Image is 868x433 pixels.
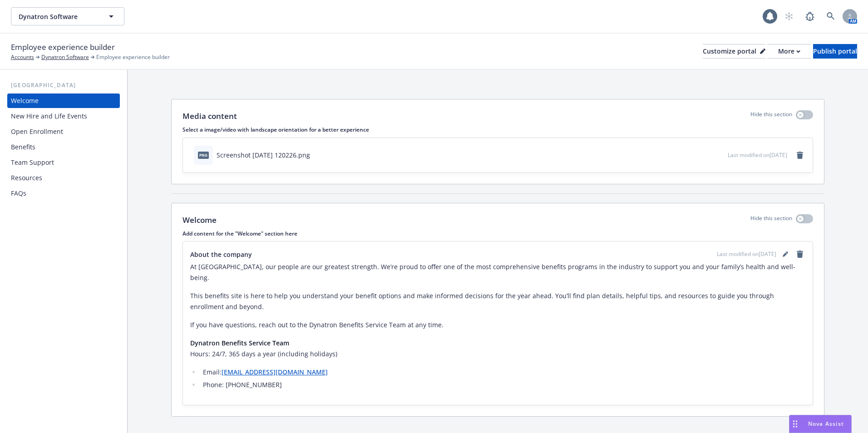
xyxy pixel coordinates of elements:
a: New Hire and Life Events [7,109,120,123]
a: remove [794,249,805,260]
div: Publish portal [813,44,857,58]
button: preview file [716,150,724,160]
p: At [GEOGRAPHIC_DATA], our people are our greatest strength. We’re proud to offer one of the most ... [190,261,805,283]
button: Publish portal [813,44,857,59]
div: Team Support [11,155,54,170]
p: If you have questions, reach out to the Dynatron Benefits Service Team at any time. [190,320,805,330]
button: Dynatron Software [11,7,124,25]
a: Report a Bug [801,7,819,25]
strong: Dynatron Benefits Service Team [190,339,289,347]
a: Dynatron Software [41,53,89,61]
button: download file [701,150,709,160]
a: editPencil [780,249,791,260]
span: Employee experience builder [11,41,115,53]
p: This benefits site is here to help you understand your benefit options and make informed decision... [190,290,805,312]
div: More [778,44,800,58]
p: Hide this section [750,214,792,226]
div: Customize portal [703,44,765,58]
a: FAQs [7,186,120,201]
button: Nova Assist [789,415,852,433]
div: New Hire and Life Events [11,109,87,123]
a: Accounts [11,53,34,61]
a: Benefits [7,140,120,154]
a: Start snowing [780,7,798,25]
div: Screenshot [DATE] 120226.png [217,150,310,160]
a: remove [794,150,805,161]
li: Email: [200,367,805,378]
div: FAQs [11,186,26,201]
span: Last modified on [DATE] [728,151,787,159]
li: Phone: [PHONE_NUMBER] [200,379,805,390]
p: Hide this section [750,110,792,122]
div: Open Enrollment [11,124,63,139]
div: Drag to move [789,415,801,433]
button: Customize portal [703,44,765,59]
a: Team Support [7,155,120,170]
div: Resources [11,171,42,185]
div: [GEOGRAPHIC_DATA] [7,81,120,90]
p: Add content for the "Welcome" section here [182,230,813,237]
span: Nova Assist [808,420,844,428]
a: Open Enrollment [7,124,120,139]
a: [EMAIL_ADDRESS][DOMAIN_NAME] [222,368,328,376]
span: png [198,152,209,158]
p: Welcome [182,214,217,226]
span: Last modified on [DATE] [717,250,776,258]
a: Welcome [7,93,120,108]
p: Media content [182,110,237,122]
a: Resources [7,171,120,185]
h6: Hours: 24/7, 365 days a year (including holidays)​ [190,349,805,359]
div: Welcome [11,93,39,108]
span: Employee experience builder [96,53,170,61]
button: More [767,44,811,59]
p: Select a image/video with landscape orientation for a better experience [182,126,813,133]
div: Benefits [11,140,35,154]
a: Search [822,7,840,25]
span: About the company [190,250,252,259]
span: Dynatron Software [19,12,97,21]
